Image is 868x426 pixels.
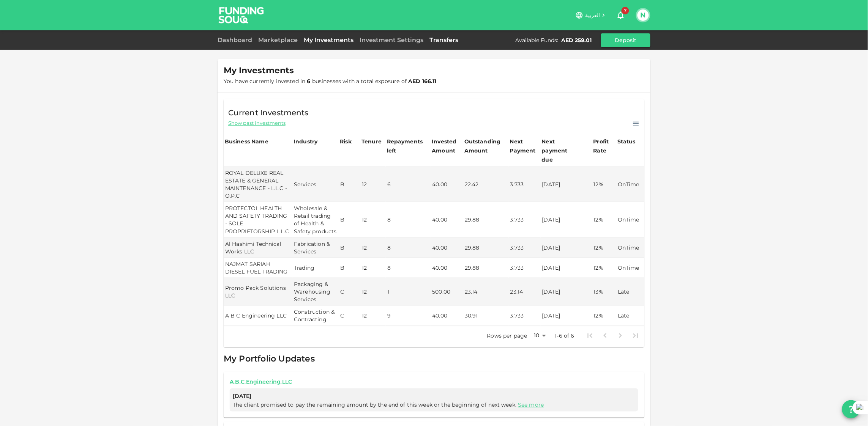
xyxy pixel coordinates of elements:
span: My Investments [224,65,294,76]
td: C [339,306,361,326]
span: [DATE] [233,391,635,401]
td: Promo Pack Solutions LLC [224,278,292,306]
td: 40.00 [431,258,463,278]
div: Repayments left [387,137,425,155]
div: Business Name [225,137,268,146]
td: OnTime [616,258,644,278]
td: 23.14 [463,278,509,306]
td: [DATE] [541,306,592,326]
button: Deposit [601,33,650,47]
td: 12% [592,306,616,326]
td: Late [616,306,644,326]
td: Al Hashimi Technical Works LLC [224,238,292,258]
a: Marketplace [255,36,301,44]
td: 12% [592,258,616,278]
span: العربية [585,12,600,19]
td: 12% [592,167,616,202]
button: N [638,9,649,21]
div: Industry [294,137,317,146]
div: Tenure [361,137,382,146]
td: Wholesale & Retail trading of Health & Safety products [292,202,339,237]
td: 3.733 [509,238,541,258]
a: Transfers [426,36,461,44]
td: 8 [386,238,431,258]
span: Show past investments [228,119,286,127]
span: Current Investments [228,107,309,119]
div: Next payment due [542,137,580,164]
td: 12% [592,202,616,237]
button: question [842,400,860,418]
td: 29.88 [463,238,509,258]
td: PROTECTOL HEALTH AND SAFETY TRADING - SOLE PROPRIETORSHIP L.L.C [224,202,292,237]
strong: 6 [307,78,311,85]
td: 12 [360,238,386,258]
td: Packaging & Warehousing Services [292,278,339,306]
td: 29.88 [463,258,509,278]
td: ROYAL DELUXE REAL ESTATE & GENERAL MAINTENANCE - L.L.C - O.P.C [224,167,292,202]
a: See more [518,401,544,408]
td: 1 [386,278,431,306]
div: Next Payment [510,137,540,155]
td: 3.733 [509,202,541,237]
td: OnTime [616,167,644,202]
div: Risk [340,137,355,146]
div: Profit Rate [593,137,615,155]
td: B [339,258,361,278]
div: Invested Amount [432,137,462,155]
td: 6 [386,167,431,202]
td: Fabrication & Services [292,238,339,258]
td: B [339,202,361,237]
td: Late [616,278,644,306]
td: C [339,278,361,306]
div: 10 [530,330,549,341]
td: 12 [360,278,386,306]
td: 13% [592,278,616,306]
strong: AED 166.11 [408,78,437,85]
div: AED 259.01 [562,36,592,44]
td: NAJMAT SARIAH DIESEL FUEL TRADING [224,258,292,278]
td: 500.00 [431,278,463,306]
span: The client promised to pay the remaining amount by the end of this week or the beginning of next ... [233,401,545,408]
a: Investment Settings [357,36,426,44]
td: [DATE] [541,167,592,202]
td: [DATE] [541,278,592,306]
p: 1-6 of 6 [555,332,574,340]
div: Status [617,137,636,146]
span: My Portfolio Updates [224,354,315,364]
td: 12% [592,238,616,258]
td: B [339,167,361,202]
td: 12 [360,306,386,326]
td: [DATE] [541,258,592,278]
td: 30.91 [463,306,509,326]
td: [DATE] [541,238,592,258]
td: Trading [292,258,339,278]
div: Outstanding Amount [464,137,502,155]
div: Available Funds : [516,36,559,44]
td: 29.88 [463,202,509,237]
td: OnTime [616,238,644,258]
td: 3.733 [509,306,541,326]
button: 7 [613,8,628,23]
td: 23.14 [509,278,541,306]
td: 8 [386,258,431,278]
td: Construction & Contracting [292,306,339,326]
td: 40.00 [431,306,463,326]
td: 40.00 [431,202,463,237]
td: [DATE] [541,202,592,237]
td: A B C Engineering LLC [224,306,292,326]
td: 3.733 [509,258,541,278]
td: 22.42 [463,167,509,202]
a: A B C Engineering LLC [230,378,638,385]
td: OnTime [616,202,644,237]
td: 12 [360,167,386,202]
td: 40.00 [431,238,463,258]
